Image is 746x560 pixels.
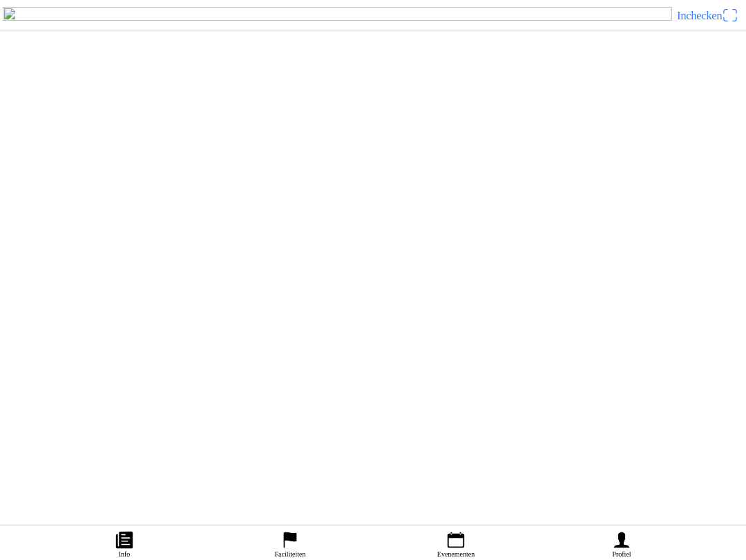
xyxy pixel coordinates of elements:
ion-icon: calendar [446,530,466,550]
ion-icon: paper [114,530,135,550]
ion-label: Evenementen [437,550,475,558]
span: Inchecken [677,9,722,22]
ion-icon: flag [280,530,300,550]
a: Incheckenqr scanner [672,4,743,26]
ion-icon: person [611,530,632,550]
ion-label: Faciliteiten [275,550,306,558]
ion-label: Info [119,550,131,558]
ion-label: Profiel [612,550,631,558]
